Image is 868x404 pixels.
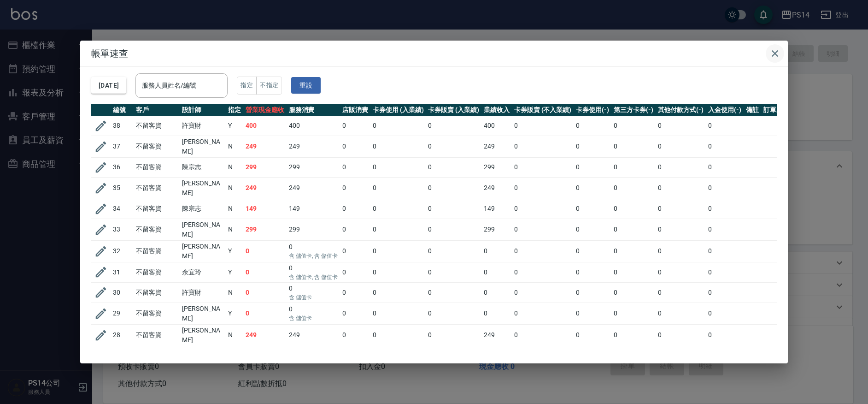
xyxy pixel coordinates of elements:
[111,177,134,199] td: 35
[706,177,744,199] td: 0
[426,240,481,262] td: 0
[226,157,243,177] td: N
[481,157,512,177] td: 299
[611,262,656,282] td: 0
[180,177,226,199] td: [PERSON_NAME]
[226,282,243,303] td: N
[180,303,226,324] td: [PERSON_NAME]
[340,262,370,282] td: 0
[80,41,788,66] h2: 帳單速查
[574,219,611,240] td: 0
[370,104,426,116] th: 卡券使用 (入業績)
[656,262,706,282] td: 0
[287,177,340,199] td: 249
[111,303,134,324] td: 29
[243,104,287,116] th: 營業現金應收
[370,262,426,282] td: 0
[370,157,426,177] td: 0
[287,282,340,303] td: 0
[512,116,574,136] td: 0
[226,177,243,199] td: N
[226,262,243,282] td: Y
[426,104,481,116] th: 卡券販賣 (入業績)
[656,324,706,346] td: 0
[287,136,340,157] td: 249
[426,262,481,282] td: 0
[134,219,180,240] td: 不留客資
[706,199,744,219] td: 0
[243,262,287,282] td: 0
[574,262,611,282] td: 0
[287,262,340,282] td: 0
[512,199,574,219] td: 0
[706,116,744,136] td: 0
[111,262,134,282] td: 31
[481,136,512,157] td: 249
[289,252,338,260] p: 含 儲值卡, 含 儲值卡
[706,136,744,157] td: 0
[611,199,656,219] td: 0
[226,324,243,346] td: N
[656,116,706,136] td: 0
[426,157,481,177] td: 0
[243,136,287,157] td: 249
[180,262,226,282] td: 余宜玲
[180,219,226,240] td: [PERSON_NAME]
[134,262,180,282] td: 不留客資
[426,177,481,199] td: 0
[370,136,426,157] td: 0
[656,104,706,116] th: 其他付款方式(-)
[111,157,134,177] td: 36
[287,157,340,177] td: 299
[706,240,744,262] td: 0
[574,177,611,199] td: 0
[611,177,656,199] td: 0
[481,324,512,346] td: 249
[370,219,426,240] td: 0
[134,303,180,324] td: 不留客資
[574,199,611,219] td: 0
[512,262,574,282] td: 0
[512,324,574,346] td: 0
[289,273,338,281] p: 含 儲值卡, 含 儲值卡
[656,303,706,324] td: 0
[512,104,574,116] th: 卡券販賣 (不入業績)
[111,199,134,219] td: 34
[370,282,426,303] td: 0
[611,324,656,346] td: 0
[656,219,706,240] td: 0
[287,104,340,116] th: 服務消費
[370,303,426,324] td: 0
[226,303,243,324] td: Y
[706,157,744,177] td: 0
[481,116,512,136] td: 400
[340,116,370,136] td: 0
[226,136,243,157] td: N
[481,219,512,240] td: 299
[481,262,512,282] td: 0
[706,303,744,324] td: 0
[426,136,481,157] td: 0
[611,104,656,116] th: 第三方卡券(-)
[656,177,706,199] td: 0
[340,219,370,240] td: 0
[340,136,370,157] td: 0
[656,282,706,303] td: 0
[611,219,656,240] td: 0
[512,136,574,157] td: 0
[287,219,340,240] td: 299
[287,240,340,262] td: 0
[134,240,180,262] td: 不留客資
[237,77,257,95] button: 指定
[180,324,226,346] td: [PERSON_NAME]
[426,282,481,303] td: 0
[426,219,481,240] td: 0
[287,199,340,219] td: 149
[481,282,512,303] td: 0
[340,157,370,177] td: 0
[481,303,512,324] td: 0
[340,177,370,199] td: 0
[574,136,611,157] td: 0
[611,240,656,262] td: 0
[134,199,180,219] td: 不留客資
